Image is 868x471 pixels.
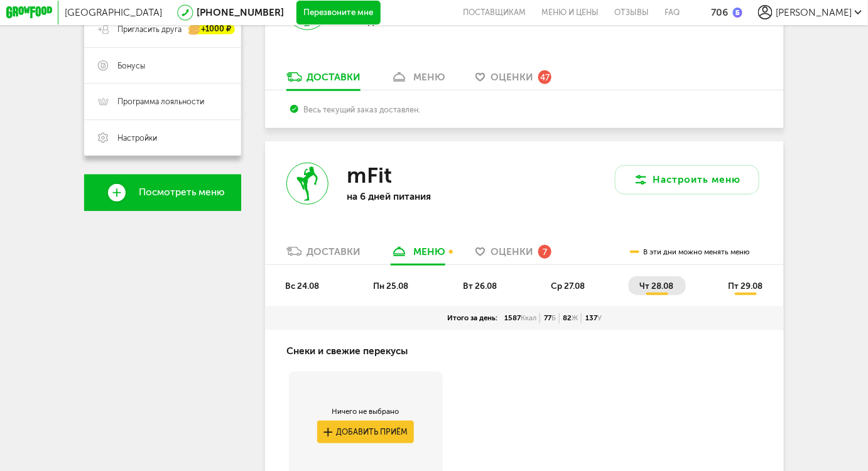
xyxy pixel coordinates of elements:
[733,8,742,17] img: bonus_b.cdccf46.png
[117,96,204,107] span: Программа лояльности
[139,187,225,198] span: Посмотреть меню
[84,11,241,48] a: Пригласить друга +1000 ₽
[307,246,361,257] div: Доставки
[117,24,182,35] span: Пригласить друга
[84,48,241,84] a: Бонусы
[285,281,319,291] span: вс 24.08
[551,313,556,322] span: Б
[615,165,759,194] button: Настроить меню
[307,72,361,83] div: Доставки
[280,245,367,264] a: Доставки
[290,105,759,114] div: Весь текущий заказ доставлен.
[491,72,533,83] span: Оценки
[469,70,557,90] a: Оценки 47
[463,281,497,291] span: вт 26.08
[521,313,536,322] span: Ккал
[189,24,235,35] div: +1000 ₽
[317,407,414,416] div: Ничего не выбрано
[347,163,392,188] h3: mFit
[374,281,409,291] span: пн 25.08
[776,7,852,18] span: [PERSON_NAME]
[711,7,728,18] div: 706
[551,281,585,291] span: ср 27.08
[197,7,284,18] a: [PHONE_NUMBER]
[413,72,445,83] div: меню
[501,313,541,323] div: 1587
[540,313,560,323] div: 77
[280,70,367,90] a: Доставки
[296,1,381,24] button: Перезвоните мне
[286,340,408,363] h4: Снеки и свежие перекусы
[84,120,241,156] a: Настройки
[728,281,762,291] span: пт 29.08
[347,191,504,202] p: на 6 дней питания
[582,313,605,323] div: 137
[597,313,602,322] span: У
[84,84,241,120] a: Программа лояльности
[385,70,452,90] a: меню
[65,7,162,18] span: [GEOGRAPHIC_DATA]
[639,281,673,291] span: чт 28.08
[443,313,501,323] div: Итого за день:
[572,313,578,322] span: Ж
[385,245,452,264] a: меню
[117,133,157,143] span: Настройки
[117,60,145,71] span: Бонусы
[560,313,582,323] div: 82
[491,246,533,257] span: Оценки
[630,240,751,264] div: В эти дни можно менять меню
[317,421,414,443] button: Добавить приём
[413,246,445,257] div: меню
[538,245,551,258] div: 7
[538,70,551,84] div: 47
[84,175,241,211] a: Посмотреть меню
[469,245,557,264] a: Оценки 7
